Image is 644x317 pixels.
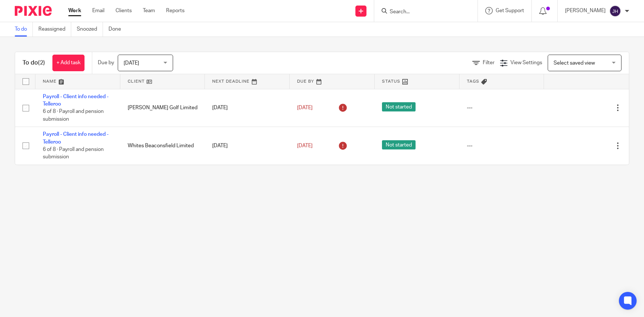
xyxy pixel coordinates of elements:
div: --- [467,104,537,111]
a: Payroll - Client info needed - Telleroo [43,132,109,144]
span: Tags [467,79,479,83]
a: Work [68,7,81,14]
a: Done [109,22,127,37]
a: To do [15,22,33,37]
span: [DATE] [297,105,313,110]
span: Filter [483,60,495,65]
a: Team [143,7,155,14]
a: + Add task [52,55,85,71]
span: Select saved view [554,61,595,66]
a: Reports [166,7,185,14]
p: [PERSON_NAME] [565,7,606,14]
td: Whites Beaconsfield Limited [120,127,205,165]
span: Get Support [496,8,524,13]
a: Payroll - Client info needed - Telleroo [43,94,109,107]
span: (2) [38,60,45,66]
span: [DATE] [124,61,139,66]
input: Search [389,9,455,15]
img: Pixie [15,6,52,16]
span: 6 of 8 · Payroll and pension submission [43,109,104,122]
span: View Settings [510,60,542,65]
span: 6 of 8 · Payroll and pension submission [43,147,104,160]
span: Not started [382,140,416,149]
span: Not started [382,102,416,111]
h1: To do [23,59,45,67]
div: --- [467,142,537,149]
a: Clients [116,7,132,14]
a: Email [92,7,104,14]
a: Reassigned [38,22,71,37]
td: [DATE] [205,89,290,127]
td: [DATE] [205,127,290,165]
td: [PERSON_NAME] Golf Limited [120,89,205,127]
p: Due by [98,59,114,66]
img: svg%3E [609,5,621,17]
a: Snoozed [77,22,103,37]
span: [DATE] [297,143,313,148]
